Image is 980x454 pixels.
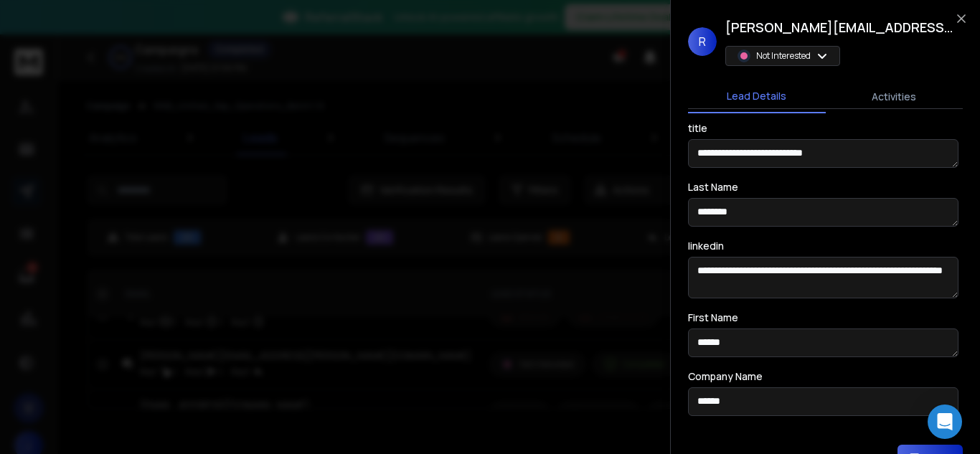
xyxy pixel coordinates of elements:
label: linkedin [688,241,724,251]
button: Activities [826,81,963,113]
span: R [688,27,717,56]
label: title [688,123,707,133]
h1: [PERSON_NAME][EMAIL_ADDRESS][PERSON_NAME][DOMAIN_NAME] [725,17,955,37]
button: Lead Details [688,80,826,113]
label: First Name [688,313,738,323]
p: Not Interested [756,50,811,62]
label: Company Name [688,372,763,382]
label: Last Name [688,182,738,192]
div: Open Intercom Messenger [928,405,962,439]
